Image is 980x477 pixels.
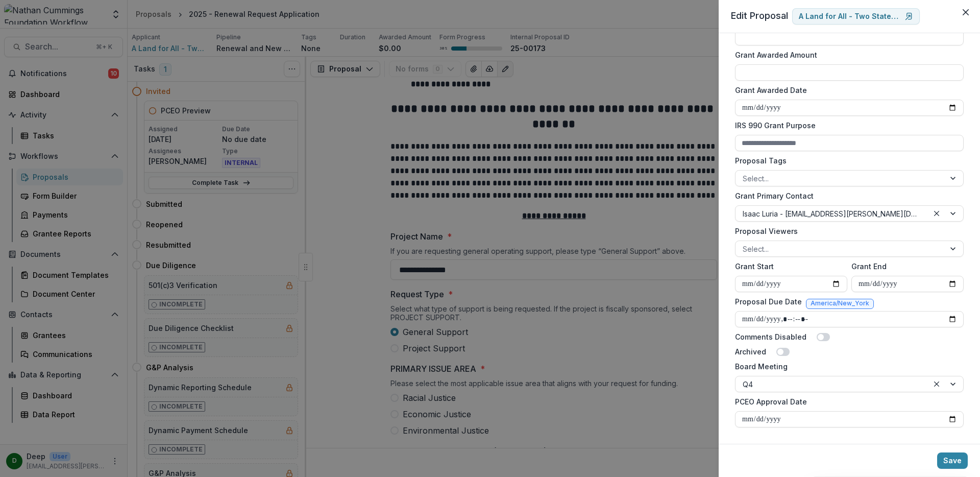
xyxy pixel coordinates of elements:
label: Archived [735,346,766,357]
span: Edit Proposal [731,10,788,21]
div: Clear selected options [930,378,943,390]
label: Grant End [851,261,958,272]
label: Board Meeting [735,361,958,372]
label: Grant Start [735,261,841,272]
label: Proposal Viewers [735,226,958,236]
label: Proposal Due Date [735,296,802,307]
a: A Land for All - Two States One Homeland [792,8,920,25]
label: IRS 990 Grant Purpose [735,120,958,131]
label: Grant Awarded Date [735,85,958,96]
button: Save [937,452,968,469]
p: A Land for All - Two States One Homeland [799,12,901,21]
label: Comments Disabled [735,331,806,342]
label: Proposal Tags [735,155,958,166]
button: Close [958,4,974,20]
label: Grant Awarded Amount [735,50,958,60]
div: Clear selected options [930,207,943,220]
span: America/New_York [811,300,869,307]
label: PCEO Approval Date [735,396,958,407]
label: Grant Primary Contact [735,190,958,201]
